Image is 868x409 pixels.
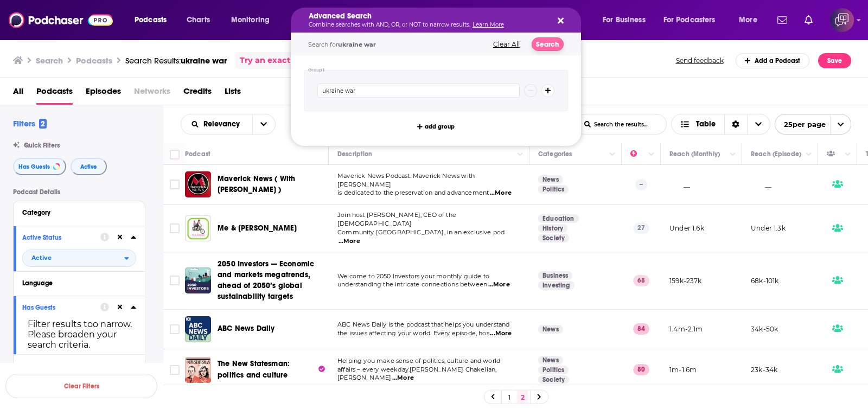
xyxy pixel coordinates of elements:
[669,365,697,374] p: 1m-1.6m
[80,164,97,170] span: Active
[724,114,747,134] div: Sort Direction
[802,148,815,161] button: Column Actions
[13,158,66,175] button: Has Guests
[31,255,52,261] span: Active
[633,364,649,375] p: 80
[337,357,500,365] span: Helping you make sense of politics, culture and world
[504,391,515,404] a: 1
[170,223,180,233] span: Toggle select row
[671,114,770,135] button: Choose View
[538,175,563,184] a: News
[36,55,63,66] h3: Search
[633,275,649,286] p: 68
[392,374,414,382] span: ...More
[218,359,290,379] span: The New Statesman: politics and culture
[663,12,716,28] span: For Podcasters
[185,357,211,383] img: The New Statesman: politics and culture
[218,174,325,195] a: Maverick News ( With [PERSON_NAME] )
[39,119,47,129] span: 2
[5,374,157,398] button: Clear Filters
[830,8,854,32] button: Show profile menu
[183,82,212,105] a: Credits
[22,279,129,287] div: Language
[76,55,112,66] h3: Podcasts
[231,12,270,28] span: Monitoring
[473,21,504,28] a: Learn More
[86,82,121,105] a: Episodes
[36,82,73,105] a: Podcasts
[24,142,60,149] span: Quick Filters
[337,228,505,236] span: Community [GEOGRAPHIC_DATA], in an exclusive pod
[696,120,716,128] span: Table
[22,276,136,290] button: Language
[22,231,100,244] button: Active Status
[538,271,572,280] a: Business
[9,10,113,30] img: Podchaser - Follow, Share and Rate Podcasts
[13,118,47,129] h2: Filters
[134,82,170,105] span: Networks
[645,148,658,161] button: Column Actions
[309,22,546,28] p: Combine searches with AND, OR, or NOT to narrow results.
[22,250,136,267] button: open menu
[538,185,569,194] a: Politics
[633,323,649,334] p: 84
[414,120,458,133] button: add group
[170,324,180,334] span: Toggle select row
[731,11,771,29] button: open menu
[736,53,810,68] a: Add a Podcast
[22,359,136,373] button: Brand Safety & Suitability
[225,82,241,105] a: Lists
[301,8,591,33] div: Search podcasts, credits, & more...
[532,37,564,51] button: Search
[656,11,731,29] button: open menu
[185,148,210,161] div: Podcast
[538,148,572,161] div: Categories
[240,54,319,67] a: Try an exact match
[187,12,210,28] span: Charts
[22,206,136,219] button: Category
[517,391,528,404] a: 2
[22,234,93,241] div: Active Status
[669,276,702,285] p: 159k-237k
[185,316,211,342] img: ABC News Daily
[337,148,372,161] div: Description
[180,11,216,29] a: Charts
[827,148,842,161] div: Has Guests
[218,223,297,233] span: Me & [PERSON_NAME]
[185,215,211,241] img: Me & Bernard
[338,41,376,48] span: ukraine war
[170,276,180,285] span: Toggle select row
[22,209,129,216] div: Category
[669,148,720,161] div: Reach (Monthly)
[490,189,512,197] span: ...More
[22,319,136,350] div: Filter results too narrow. Please broaden your search criteria.
[751,324,778,334] p: 34k-50k
[170,365,180,375] span: Toggle select row
[669,180,690,189] p: __
[751,148,801,161] div: Reach (Episode)
[181,114,276,135] h2: Choose List sort
[224,11,284,29] button: open menu
[603,12,646,28] span: For Business
[425,124,455,130] span: add group
[775,114,851,135] button: open menu
[309,12,546,20] h5: Advanced Search
[317,84,520,98] input: Type a keyword or phrase...
[218,359,325,380] a: The New Statesman: politics and culture
[775,116,826,133] span: 25 per page
[538,366,569,374] a: Politics
[13,82,23,105] span: All
[630,148,646,161] div: Power Score
[514,148,527,161] button: Column Actions
[170,180,180,189] span: Toggle select row
[337,366,496,382] span: affairs – every weekday.[PERSON_NAME] Chakelian, [PERSON_NAME]
[339,237,360,246] span: ...More
[22,250,136,267] h2: filter dropdown
[538,234,569,242] a: Society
